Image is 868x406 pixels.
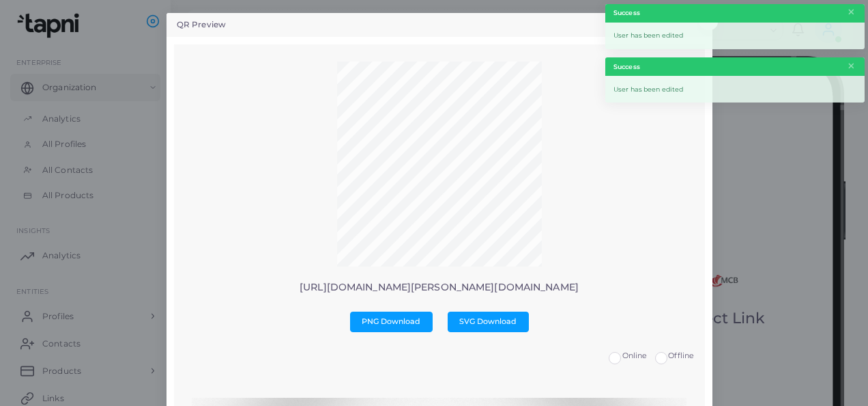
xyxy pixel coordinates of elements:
[622,351,648,360] span: Online
[350,312,433,332] button: PNG Download
[847,59,856,74] button: Close
[668,351,694,360] span: Offline
[184,282,694,293] p: [URL][DOMAIN_NAME][PERSON_NAME][DOMAIN_NAME]
[362,316,420,326] span: PNG Download
[613,8,640,18] strong: Success
[605,76,865,103] div: User has been edited
[605,23,865,49] div: User has been edited
[847,5,856,20] button: Close
[448,312,529,332] button: SVG Download
[613,62,640,72] strong: Success
[459,316,517,326] span: SVG Download
[177,19,226,31] h5: QR Preview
